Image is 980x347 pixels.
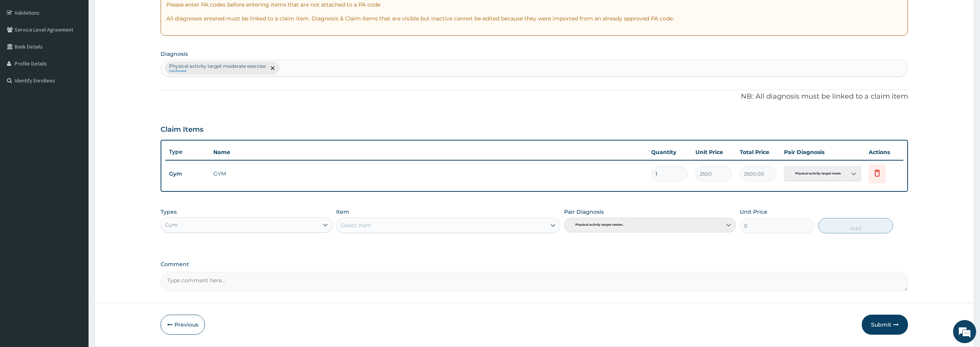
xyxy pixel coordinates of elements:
label: Diagnosis [161,50,188,58]
label: Item [336,208,349,216]
div: Select Item [340,221,371,229]
h3: Claim Items [161,126,203,134]
button: Add [818,218,893,233]
label: Types [161,209,177,215]
th: Pair Diagnosis [780,144,865,160]
div: Gym [165,221,178,229]
td: Gym [165,167,209,181]
p: Please enter PA codes before entering items that are not attached to a PA code [166,1,902,8]
label: Comment [161,261,908,268]
label: Unit Price [740,208,767,216]
label: Pair Diagnosis [564,208,604,216]
div: Minimize live chat window [126,4,145,22]
span: We're online! [45,97,106,175]
th: Unit Price [692,144,736,160]
td: GYM [209,166,647,181]
p: All diagnoses entered must be linked to a claim item. Diagnosis & Claim Items that are visible bu... [166,15,902,22]
th: Type [165,145,209,159]
textarea: Type your message and hit 'Enter' [4,210,147,237]
img: d_794563401_company_1708531726252_794563401 [14,39,31,58]
div: Chat with us now [40,43,129,53]
th: Actions [865,144,903,160]
button: Previous [161,315,205,335]
th: Quantity [647,144,692,160]
th: Total Price [736,144,780,160]
button: Submit [862,315,908,335]
p: NB: All diagnosis must be linked to a claim item [161,92,908,102]
th: Name [209,144,647,160]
